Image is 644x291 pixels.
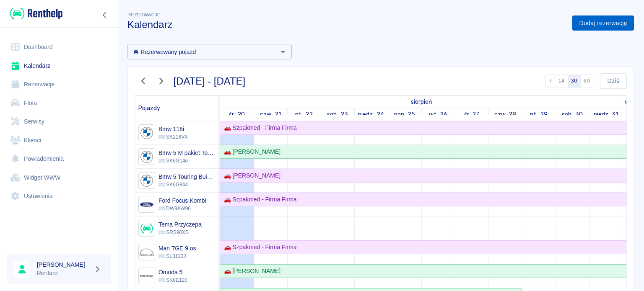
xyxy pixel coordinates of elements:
[127,12,160,17] span: Rezerwacje
[560,108,585,121] a: 30 sierpnia 2025
[158,133,188,141] p: SK216VX
[158,173,215,181] h6: Bmw 5 Touring Buissnes
[7,94,111,113] a: Flota
[140,150,153,164] img: Image
[158,205,206,212] p: DW9AW96
[7,75,111,94] a: Rezerwacje
[568,75,581,88] button: 30 dni
[392,108,418,121] a: 25 sierpnia 2025
[592,108,621,121] a: 31 sierpnia 2025
[158,181,215,188] p: SK6G844
[221,147,280,156] div: 🚗 [PERSON_NAME]
[528,108,550,121] a: 29 sierpnia 2025
[545,75,556,88] button: 7 dni
[221,171,280,180] div: 🚗 [PERSON_NAME]
[580,75,593,88] button: 60 dni
[37,260,91,269] h6: [PERSON_NAME]
[140,198,153,211] img: Image
[7,149,111,168] a: Powiadomienia
[138,105,160,112] span: Pojazdy
[130,46,275,57] input: Wyszukaj i wybierz pojazdy...
[7,187,111,206] a: Ustawienia
[99,10,111,21] button: Zwiń nawigację
[158,252,196,260] p: SL3122J
[221,267,280,276] div: 🚗 [PERSON_NAME]
[492,108,519,121] a: 28 sierpnia 2025
[293,108,315,121] a: 22 sierpnia 2025
[277,46,289,58] button: Otwórz
[7,131,111,150] a: Klienci
[158,149,215,157] h6: Bmw 5 M pakiet Touring
[7,7,62,21] a: Renthelp logo
[7,168,111,187] a: Widget WWW
[555,75,568,88] button: 14 dni
[462,108,482,121] a: 27 sierpnia 2025
[158,125,188,133] h6: Bmw 118i
[427,108,450,121] a: 26 sierpnia 2025
[127,19,566,31] h3: Kalendarz
[140,269,153,283] img: Image
[227,108,247,121] a: 20 sierpnia 2025
[37,269,91,278] p: Rentaro
[140,245,153,259] img: Image
[7,38,111,57] a: Dashboard
[158,244,196,252] h6: Man TGE 9 os
[158,196,206,205] h6: Ford Focus Kombi
[356,108,386,121] a: 24 sierpnia 2025
[600,73,627,89] button: Dziś
[140,126,153,140] img: Image
[258,108,283,121] a: 21 sierpnia 2025
[409,96,434,108] a: 20 sierpnia 2025
[158,268,187,276] h6: Omoda 5
[572,15,634,31] a: Dodaj rezerwację
[158,229,202,236] p: SRS90XS
[158,276,187,284] p: SK8E120
[158,157,215,165] p: SK6G146
[158,220,202,229] h6: Tema Przyczepa
[325,108,350,121] a: 23 sierpnia 2025
[140,221,153,235] img: Image
[140,174,153,188] img: Image
[10,7,62,21] img: Renthelp logo
[7,112,111,131] a: Serwisy
[221,124,297,132] div: 🚗 Szpakmed - Firma Firma
[221,195,297,204] div: 🚗 Szpakmed - Firma Firma
[7,57,111,75] a: Kalendarz
[174,75,246,87] h3: [DATE] - [DATE]
[221,243,297,252] div: 🚗 Szpakmed - Firma Firma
